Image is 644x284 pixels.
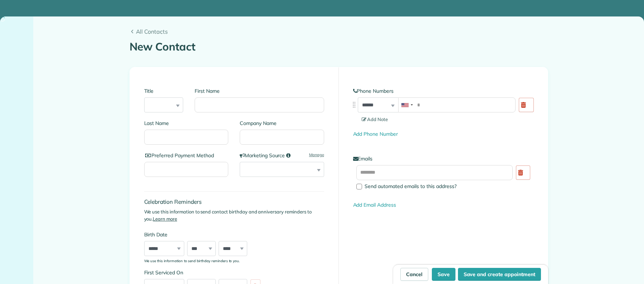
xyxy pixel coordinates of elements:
button: Save [432,268,455,281]
span: Add Note [362,116,388,122]
span: All Contacts [136,27,548,36]
label: Company Name [240,120,324,127]
label: First Serviced On [144,269,264,276]
button: Save and create appointment [458,268,541,281]
label: Marketing Source [240,152,324,159]
a: Cancel [400,268,428,281]
label: First Name [195,87,324,95]
sub: We use this information to send birthday reminders to you. [144,259,240,263]
h1: New Contact [130,41,548,53]
a: Manage [309,152,324,158]
span: Send automated emails to this address? [365,183,457,189]
h4: Celebration Reminders [144,199,324,205]
label: Title [144,87,184,95]
a: All Contacts [130,27,548,36]
a: Learn more [153,216,177,222]
label: Emails [353,155,533,162]
img: drag_indicator-119b368615184ecde3eda3c64c821f6cf29d3e2b97b89ee44bc31753036683e5.png [350,101,358,109]
label: Preferred Payment Method [144,152,229,159]
label: Last Name [144,120,229,127]
label: Phone Numbers [353,87,533,95]
div: United States: +1 [399,98,415,112]
a: Add Phone Number [353,131,398,137]
a: Add Email Address [353,202,396,208]
label: Birth Date [144,231,264,238]
p: We use this information to send contact birthday and anniversary reminders to you. [144,208,324,222]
